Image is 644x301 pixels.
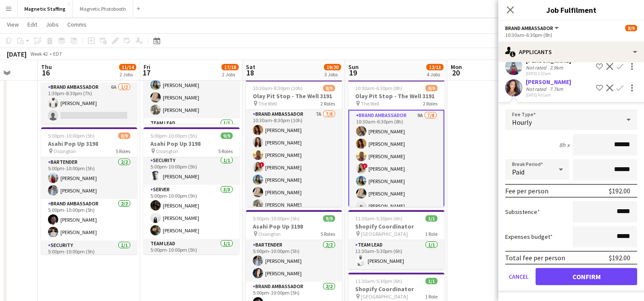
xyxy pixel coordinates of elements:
div: $192.00 [609,187,630,195]
span: 8/9 [118,132,130,139]
span: 8/9 [425,85,437,91]
a: Comms [64,19,90,30]
span: [GEOGRAPHIC_DATA] [361,293,408,300]
app-job-card: 10:30am-8:30pm (10h)8/9Olay Pit Stop - The Well 3191 The Well2 RolesBrand Ambassador7A7/810:30am-... [246,80,342,207]
app-card-role: Server3/35:00pm-10:00pm (5h)[PERSON_NAME][PERSON_NAME][PERSON_NAME] [144,185,240,239]
span: 1 Role [425,231,437,237]
span: 5:00pm-10:00pm (5h) [253,215,300,222]
div: 4 Jobs [427,71,443,78]
span: Fri [144,63,150,71]
app-card-role: Team Lead1/15:00pm-10:00pm (5h) [144,239,240,268]
span: 2 Roles [423,100,437,107]
span: Hourly [512,118,532,126]
app-card-role: Brand Ambassador2/25:00pm-10:00pm (5h)[PERSON_NAME][PERSON_NAME] [41,199,137,241]
h3: Asahi Pop Up 3198 [41,140,137,147]
h3: Job Fulfilment [498,4,644,15]
span: 9/9 [323,215,335,222]
span: 16 [40,68,52,78]
button: Confirm [536,268,637,285]
app-job-card: 5:00pm-10:00pm (5h)9/9Asahi Pop Up 3198 Ossington5 Roles5:00pm-10:00pm (5h)[PERSON_NAME][PERSON_N... [144,127,240,254]
span: Week 42 [28,51,50,57]
span: 19 [347,68,359,78]
span: 8/9 [625,25,637,31]
button: Brand Ambassador [505,25,560,31]
div: Fee per person [505,187,548,195]
app-card-role: Team Lead1/1 [144,118,240,147]
span: 1/1 [425,215,437,222]
app-card-role: Bartender2/25:00pm-10:00pm (5h)[PERSON_NAME][PERSON_NAME] [246,240,342,282]
a: Jobs [42,19,62,30]
app-card-role: Brand Ambassador7A7/810:30am-8:30pm (10h)[PERSON_NAME][PERSON_NAME][PERSON_NAME]![PERSON_NAME][PE... [246,109,342,226]
span: Ossington [156,148,178,154]
div: Total fee per person [505,253,565,262]
span: ! [259,162,264,167]
span: 18 [245,68,255,78]
h3: Asahi Pop Up 3198 [246,223,342,230]
div: 10:30am-6:30pm (8h) [505,32,637,38]
span: Jobs [46,21,59,28]
span: 2 Roles [321,100,335,107]
span: Ossington [54,148,76,154]
div: 2.9km [548,64,565,71]
span: The Well [361,100,379,107]
app-card-role: Brand Ambassador6A1/21:30pm-8:30pm (7h)[PERSON_NAME] [41,82,137,124]
h3: Olay Pit Stop - The Well 3191 [246,92,342,100]
div: 7.7km [548,86,565,92]
span: Ossington [258,231,281,237]
div: [PERSON_NAME] [526,78,571,86]
div: 2 Jobs [120,71,136,78]
span: 5:00pm-10:00pm (5h) [150,132,197,139]
span: Sat [246,63,255,71]
span: Mon [451,63,462,71]
app-card-role: Security1/15:00pm-10:00pm (5h) [41,241,137,270]
span: Brand Ambassador [505,25,553,31]
div: [DATE] 4:01am [526,92,571,98]
span: 8/9 [323,85,335,91]
a: Edit [24,19,41,30]
app-card-role: Bartender2/25:00pm-10:00pm (5h)[PERSON_NAME][PERSON_NAME] [41,157,137,199]
span: Comms [67,21,87,28]
a: View [3,19,22,30]
span: 5 Roles [116,148,130,154]
app-card-role: Brand Ambassador9A7/810:30am-6:30pm (8h)[PERSON_NAME][PERSON_NAME][PERSON_NAME]![PERSON_NAME][PER... [348,110,444,228]
button: Magnetic Photobooth [73,0,133,17]
span: 5:00pm-10:00pm (5h) [48,132,95,139]
div: 2 Jobs [222,71,238,78]
div: EDT [53,51,62,57]
div: 8h x [559,141,569,149]
span: Paid [512,168,524,176]
span: 9/9 [221,132,233,139]
span: 5 Roles [218,148,233,154]
app-card-role: Team Lead1/111:30am-5:30pm (6h)[PERSON_NAME] [348,240,444,269]
button: Cancel [505,268,532,285]
button: Magnetic Staffing [18,0,73,17]
label: Expenses budget [505,233,553,241]
span: 12/13 [426,64,443,70]
span: 17 [142,68,150,78]
span: 10:30am-6:30pm (8h) [355,85,402,91]
span: 19/20 [324,64,341,70]
span: 11/14 [119,64,136,70]
div: Not rated [526,64,548,71]
div: [DATE] [7,50,27,58]
app-job-card: 11:30am-5:30pm (6h)1/1Shopify Coordinator [GEOGRAPHIC_DATA]1 RoleTeam Lead1/111:30am-5:30pm (6h)[... [348,210,444,269]
span: 1 Role [425,293,437,300]
span: The Well [258,100,277,107]
app-job-card: 5:00pm-10:00pm (5h)8/9Asahi Pop Up 3198 Ossington5 RolesBartender2/25:00pm-10:00pm (5h)[PERSON_NA... [41,127,137,254]
div: Not rated [526,86,548,92]
span: 5 Roles [321,231,335,237]
h3: Olay Pit Stop - The Well 3191 [348,92,444,100]
label: Subsistence [505,208,540,216]
div: [DATE] 3:22pm [526,71,571,76]
span: 10:30am-8:30pm (10h) [253,85,303,91]
span: 11:30am-5:30pm (6h) [355,278,402,284]
app-job-card: 10:30am-6:30pm (8h)8/9Olay Pit Stop - The Well 3191 The Well2 RolesBrand Ambassador9A7/810:30am-6... [348,80,444,207]
div: 3 Jobs [324,71,341,78]
div: $192.00 [609,253,630,262]
span: ! [362,163,368,169]
app-card-role: Security1/15:00pm-10:00pm (5h)[PERSON_NAME] [144,156,240,185]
